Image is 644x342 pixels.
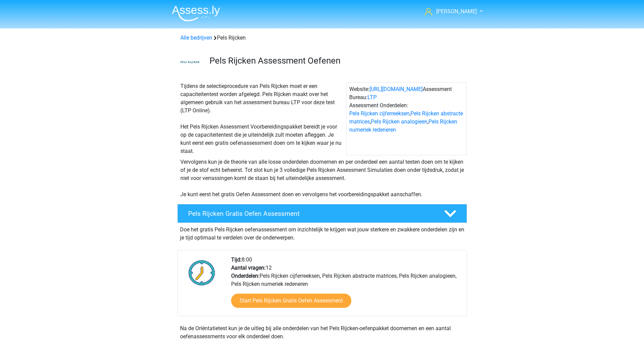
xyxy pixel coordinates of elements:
div: 8:00 12 Pels Rijcken cijferreeksen, Pels Rijcken abstracte matrices, Pels Rijcken analogieen, Pel... [226,256,466,316]
div: Na de Oriëntatietest kun je de uitleg bij alle onderdelen van het Pels Rijcken-oefenpakket doorne... [177,324,467,341]
a: [URL][DOMAIN_NAME] [370,86,423,92]
div: Website: Assessment Bureau: Assessment Onderdelen: , , , [346,82,467,155]
a: Pels Rijcken Gratis Oefen Assessment [175,204,470,223]
div: Tijdens de selectieprocedure van Pels Rijcken moet er een capaciteitentest worden afgelegd. Pels ... [178,82,346,155]
h4: Pels Rijcken Gratis Oefen Assessment [188,210,433,218]
span: [PERSON_NAME] [436,8,477,15]
b: Tijd: [231,256,242,263]
div: Doe het gratis Pels Rijcken oefenassessment om inzichtelijk te krijgen wat jouw sterkere en zwakk... [177,223,467,242]
img: Klok [185,256,219,290]
a: Start Pels Rijcken Gratis Oefen Assessment [231,294,351,308]
a: Pels Rijcken analogieen [371,118,427,125]
div: Vervolgens kun je de theorie van alle losse onderdelen doornemen en per onderdeel een aantal test... [178,158,467,199]
b: Aantal vragen: [231,265,266,271]
a: Alle bedrijven [180,35,212,41]
img: Assessly [172,5,220,21]
a: [PERSON_NAME] [422,7,478,16]
div: Pels Rijcken [178,34,467,42]
b: Onderdelen: [231,273,260,279]
a: LTP [368,94,377,100]
h3: Pels Rijcken Assessment Oefenen [209,55,462,66]
a: Pels Rijcken cijferreeksen [349,110,409,117]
